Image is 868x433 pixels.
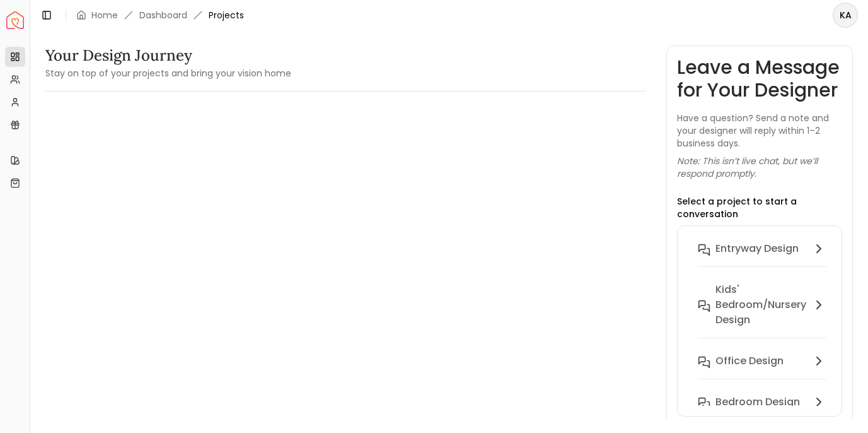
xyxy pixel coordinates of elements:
[688,236,836,277] button: entryway design
[833,3,858,28] button: KA
[688,389,836,430] button: Bedroom design
[6,11,24,29] img: Spacejoy Logo
[139,9,187,21] a: Dashboard
[715,353,784,369] h6: Office design
[91,9,118,21] a: Home
[76,9,244,21] nav: breadcrumb
[45,45,291,66] h3: Your Design Journey
[715,241,799,256] h6: entryway design
[677,155,842,180] p: Note: This isn’t live chat, but we’ll respond promptly.
[677,195,842,220] p: Select a project to start a conversation
[715,394,800,410] h6: Bedroom design
[677,112,842,150] p: Have a question? Send a note and your designer will reply within 1–2 business days.
[688,348,836,389] button: Office design
[715,282,806,328] h6: Kids' Bedroom/Nursery design
[6,11,24,29] a: Spacejoy
[209,9,244,21] span: Projects
[45,67,291,80] small: Stay on top of your projects and bring your vision home
[834,4,857,27] span: KA
[677,56,842,102] h3: Leave a Message for Your Designer
[688,277,836,348] button: Kids' Bedroom/Nursery design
